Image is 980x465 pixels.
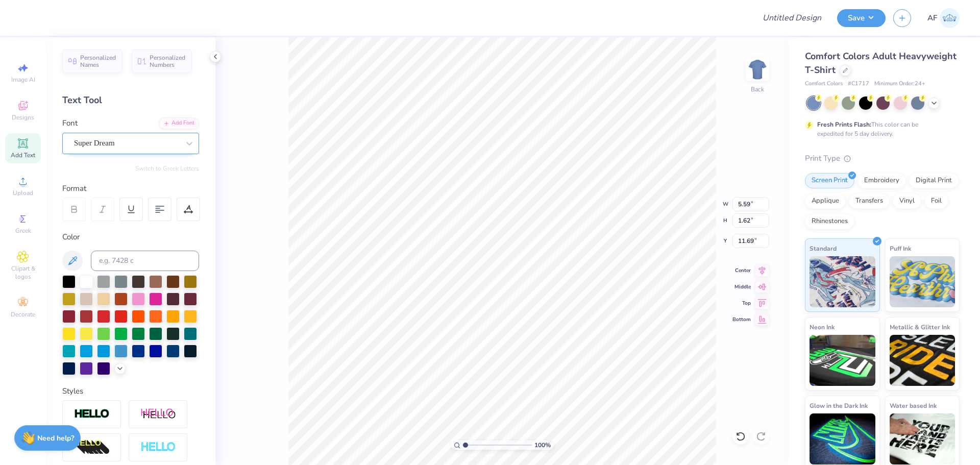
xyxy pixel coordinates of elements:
span: Bottom [732,316,751,323]
span: Neon Ink [810,322,835,332]
span: 100 % [534,440,551,450]
span: Add Text [11,151,35,159]
span: Center [732,267,751,274]
div: Color [62,231,199,243]
span: Image AI [11,76,35,84]
div: Styles [62,385,199,397]
div: Back [751,85,764,94]
img: Puff Ink [890,256,955,307]
label: Font [62,117,78,129]
div: Print Type [805,153,960,164]
strong: Need help? [37,433,74,443]
span: Glow in the Dark Ink [810,400,868,411]
img: Standard [810,256,875,307]
div: Transfers [849,193,890,209]
a: AF [927,8,960,28]
div: Foil [924,193,948,209]
div: Applique [805,193,846,209]
span: # C1717 [848,80,869,88]
input: Untitled Design [754,8,829,28]
img: 3d Illusion [74,439,110,456]
span: Water based Ink [890,400,937,411]
button: Save [837,9,886,27]
span: Designs [12,113,34,121]
span: Greek [15,227,31,235]
span: Metallic & Glitter Ink [890,322,950,332]
img: Stroke [74,408,110,420]
button: Switch to Greek Letters [135,164,199,173]
div: Add Font [159,117,199,129]
img: Back [747,59,768,80]
div: Digital Print [909,173,959,188]
img: Neon Ink [810,335,875,386]
div: Embroidery [857,173,906,188]
span: Minimum Order: 24 + [874,80,925,88]
div: Screen Print [805,173,854,188]
div: Vinyl [893,193,921,209]
span: Top [732,300,751,307]
span: Comfort Colors [805,80,843,88]
img: Water based Ink [890,413,955,464]
div: Format [62,183,200,194]
div: Rhinestones [805,214,854,229]
span: Comfort Colors Adult Heavyweight T-Shirt [805,50,957,76]
span: Personalized Names [80,54,116,68]
div: Text Tool [62,93,199,107]
div: This color can be expedited for 5 day delivery. [817,120,943,138]
span: Puff Ink [890,243,911,254]
span: Upload [13,189,33,197]
img: Metallic & Glitter Ink [890,335,955,386]
img: Ana Francesca Bustamante [940,8,960,28]
span: AF [927,12,937,24]
img: Negative Space [140,442,176,453]
img: Glow in the Dark Ink [810,413,875,464]
span: Decorate [11,310,35,319]
span: Middle [732,283,751,290]
img: Shadow [140,408,176,421]
span: Standard [810,243,837,254]
span: Personalized Numbers [150,54,186,68]
span: Clipart & logos [5,264,41,281]
input: e.g. 7428 c [91,251,199,271]
strong: Fresh Prints Flash: [817,120,871,129]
